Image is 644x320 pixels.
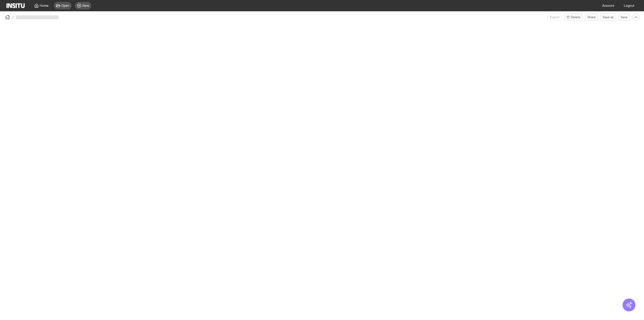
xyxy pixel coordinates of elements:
span: Home [40,3,49,8]
img: Logo [6,3,25,8]
button: / [4,14,14,20]
button: Save as [600,13,616,21]
span: New [82,3,89,8]
button: Share [585,13,598,21]
span: / [12,15,14,20]
span: Open [61,3,69,8]
button: Export [548,13,562,21]
button: Delete [564,13,583,21]
button: Save [618,13,630,21]
span: Can currently only export from Insights reports. [548,13,562,21]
